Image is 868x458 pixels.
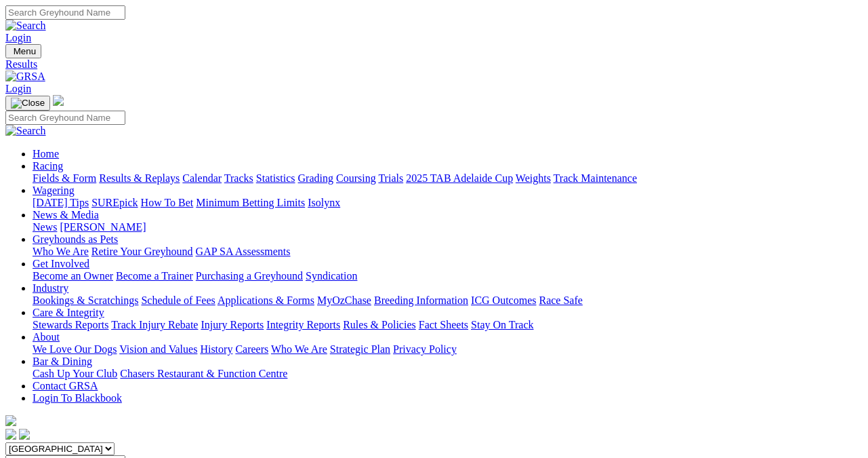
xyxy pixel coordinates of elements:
[196,197,305,208] a: Minimum Betting Limits
[33,270,863,282] div: Get Involved
[119,343,197,355] a: Vision and Values
[120,368,287,379] a: Chasers Restaurant & Function Centre
[196,270,303,282] a: Purchasing a Greyhound
[33,221,863,233] div: News & Media
[33,246,89,257] a: Who We Are
[33,343,863,356] div: About
[33,258,89,269] a: Get Involved
[471,319,533,330] a: Stay On Track
[14,46,36,56] span: Menu
[19,429,30,440] img: twitter.svg
[539,294,582,306] a: Race Safe
[235,343,268,355] a: Careers
[33,368,863,380] div: Bar & Dining
[33,172,96,184] a: Fields & Form
[182,172,222,184] a: Calendar
[33,221,57,233] a: News
[91,197,138,208] a: SUREpick
[33,294,863,307] div: Industry
[33,380,98,392] a: Contact GRSA
[378,172,403,184] a: Trials
[256,172,295,184] a: Statistics
[5,429,16,440] img: facebook.svg
[33,282,68,294] a: Industry
[406,172,513,184] a: 2025 TAB Adelaide Cup
[99,172,180,184] a: Results & Replays
[330,343,390,355] a: Strategic Plan
[5,32,31,43] a: Login
[116,270,193,282] a: Become a Trainer
[343,319,416,330] a: Rules & Policies
[111,319,198,330] a: Track Injury Rebate
[33,392,122,404] a: Login To Blackbook
[224,172,253,184] a: Tracks
[33,368,117,379] a: Cash Up Your Club
[201,319,264,330] a: Injury Reports
[33,294,138,306] a: Bookings & Scratchings
[33,160,63,172] a: Racing
[33,356,92,367] a: Bar & Dining
[196,246,291,257] a: GAP SA Assessments
[5,20,46,32] img: Search
[33,209,99,221] a: News & Media
[33,343,117,355] a: We Love Our Dogs
[516,172,551,184] a: Weights
[5,83,31,94] a: Login
[33,307,104,318] a: Care & Integrity
[200,343,232,355] a: History
[374,294,468,306] a: Breeding Information
[33,246,863,258] div: Greyhounds as Pets
[5,5,125,20] input: Search
[141,197,194,208] a: How To Bet
[91,246,193,257] a: Retire Your Greyhound
[5,111,125,125] input: Search
[271,343,327,355] a: Who We Are
[141,294,215,306] a: Schedule of Fees
[33,319,863,331] div: Care & Integrity
[33,331,60,343] a: About
[554,172,637,184] a: Track Maintenance
[317,294,371,306] a: MyOzChase
[53,95,64,106] img: logo-grsa-white.png
[336,172,376,184] a: Coursing
[11,98,45,109] img: Close
[393,343,457,355] a: Privacy Policy
[308,197,340,208] a: Isolynx
[5,71,45,83] img: GRSA
[5,125,46,137] img: Search
[33,148,59,159] a: Home
[33,233,118,245] a: Greyhounds as Pets
[33,185,75,196] a: Wagering
[306,270,357,282] a: Syndication
[33,197,89,208] a: [DATE] Tips
[218,294,314,306] a: Applications & Forms
[5,96,50,111] button: Toggle navigation
[33,319,108,330] a: Stewards Reports
[33,172,863,185] div: Racing
[33,197,863,209] div: Wagering
[60,221,146,233] a: [PERSON_NAME]
[5,58,863,71] a: Results
[33,270,113,282] a: Become an Owner
[5,44,41,58] button: Toggle navigation
[471,294,536,306] a: ICG Outcomes
[419,319,468,330] a: Fact Sheets
[266,319,340,330] a: Integrity Reports
[298,172,333,184] a: Grading
[5,415,16,426] img: logo-grsa-white.png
